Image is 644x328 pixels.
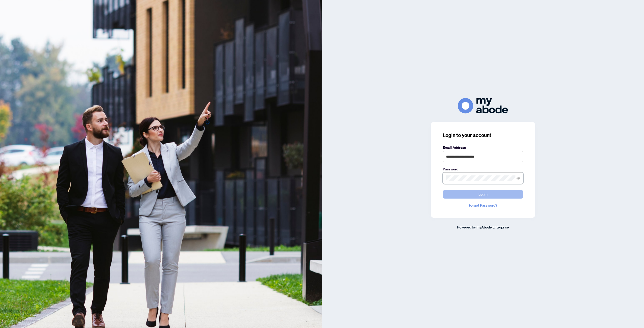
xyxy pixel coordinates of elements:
[443,132,523,139] h3: Login to your account
[516,176,520,180] span: eye-invisible
[476,224,492,230] a: myAbode
[443,203,523,208] a: Forgot Password?
[443,190,523,199] button: Login
[457,225,476,229] span: Powered by
[443,145,523,150] label: Email Address
[493,225,509,229] span: Enterprise
[458,98,508,113] img: ma-logo
[443,166,523,172] label: Password
[478,190,488,198] span: Login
